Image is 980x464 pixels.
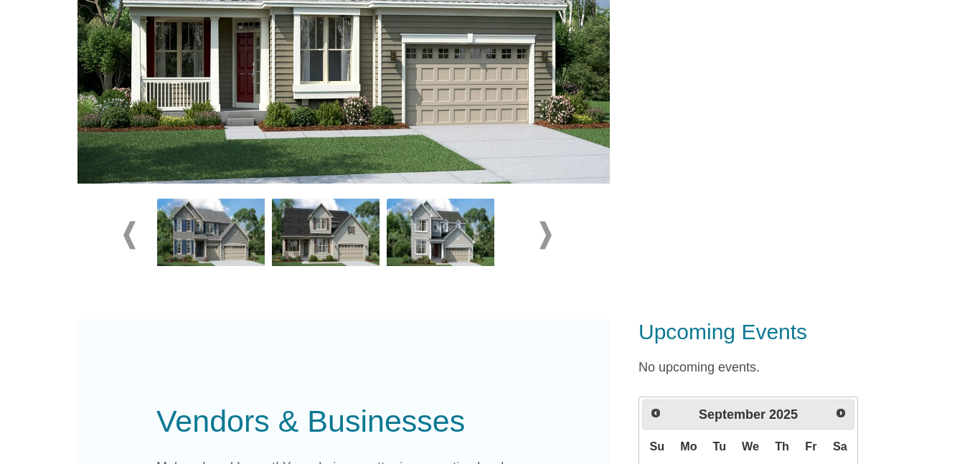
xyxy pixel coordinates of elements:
p: No upcoming events. [639,358,903,377]
span: Tuesday [713,440,727,453]
span: Sunday [649,440,664,453]
span: Saturday [833,440,847,453]
span: Thursday [775,440,789,453]
span: Next [835,407,847,419]
h3: Upcoming Events [639,319,903,345]
span: Friday [805,440,816,453]
span: Monday [680,440,697,453]
a: Prev [644,402,667,425]
span: September [699,407,765,422]
a: Next [829,402,852,425]
span: Wednesday [742,440,759,453]
div: Vendors & Businesses [156,398,531,445]
span: Prev [650,407,661,419]
span: 2025 [769,407,798,422]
